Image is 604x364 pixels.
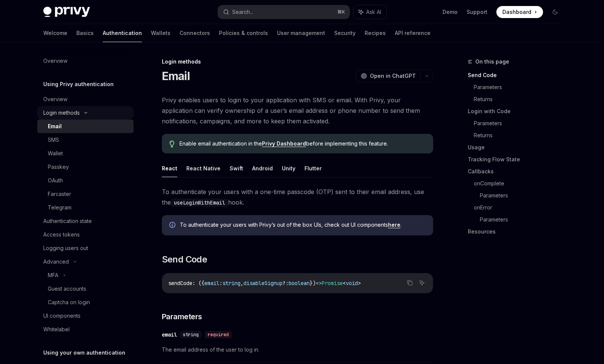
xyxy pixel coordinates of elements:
span: : [219,280,222,287]
a: Returns [474,93,567,105]
div: Whitelabel [43,325,70,334]
a: Email [37,120,134,133]
a: Login with Code [468,105,567,117]
span: < [343,280,346,287]
div: Authentication state [43,217,92,226]
a: onComplete [474,177,567,190]
a: Support [467,8,487,16]
button: Search...⌘K [218,5,350,19]
a: Authentication state [37,214,134,228]
a: Whitelabel [37,323,134,336]
button: React Native [186,159,221,177]
span: On this page [475,57,509,66]
a: Parameters [480,214,567,226]
button: Open in ChatGPT [356,70,420,82]
span: To authenticate your users with Privy’s out of the box UIs, check out UI components . [180,221,426,229]
span: => [316,280,322,287]
span: Promise [322,280,343,287]
a: Captcha on login [37,296,134,309]
a: Access tokens [37,228,134,241]
div: Advanced [43,257,69,266]
div: MFA [48,271,58,280]
span: ⌘ K [337,9,345,15]
a: Parameters [474,117,567,129]
span: string [222,280,240,287]
a: Callbacks [468,165,567,177]
a: Authentication [103,24,142,42]
span: > [358,280,361,287]
div: Logging users out [43,244,88,253]
span: disableSignup [243,280,283,287]
div: SMS [48,135,59,144]
div: UI components [43,311,81,320]
svg: Info [169,222,177,229]
div: Wallet [48,149,63,158]
code: useLoginWithEmail [171,199,228,207]
button: Toggle dark mode [549,6,561,18]
div: Farcaster [48,190,71,199]
a: Guest accounts [37,282,134,296]
svg: Tip [169,141,175,147]
a: Recipes [365,24,386,42]
button: Flutter [304,159,322,177]
a: Parameters [480,190,567,202]
span: boolean [289,280,310,287]
a: Logging users out [37,241,134,255]
img: dark logo [43,7,90,17]
a: Farcaster [37,187,134,201]
div: Telegram [48,203,72,212]
a: Wallets [151,24,170,42]
button: Ask AI [417,278,427,288]
a: UI components [37,309,134,323]
a: Policies & controls [219,24,268,42]
div: Search... [232,8,253,17]
span: }) [310,280,316,287]
span: string [183,332,199,338]
div: Captcha on login [48,298,90,307]
div: Passkey [48,162,69,171]
span: : ({ [192,280,204,287]
span: , [240,280,243,287]
span: void [346,280,358,287]
div: required [205,331,232,338]
a: Welcome [43,24,67,42]
button: Unity [282,159,295,177]
span: Send Code [162,253,207,265]
a: Parameters [474,81,567,93]
h5: Using Privy authentication [43,80,114,89]
a: Basics [76,24,94,42]
button: Copy the contents from the code block [405,278,415,288]
div: Overview [43,56,67,65]
a: OAuth [37,174,134,187]
a: Security [334,24,356,42]
a: Tracking Flow State [468,153,567,165]
span: Privy enables users to login to your application with SMS or email. With Privy, your application ... [162,95,433,126]
a: Wallet [37,147,134,160]
a: Dashboard [496,6,543,18]
a: Returns [474,129,567,141]
span: To authenticate your users with a one-time passcode (OTP) sent to their email address, use the hook. [162,187,433,208]
a: Passkey [37,160,134,174]
a: Resources [468,226,567,238]
div: Guest accounts [48,284,86,293]
div: Overview [43,95,67,104]
a: onError [474,202,567,214]
span: sendCode [168,280,192,287]
button: Android [252,159,273,177]
a: Overview [37,93,134,106]
a: Overview [37,54,134,68]
a: Send Code [468,69,567,81]
button: Ask AI [353,5,386,19]
div: OAuth [48,176,63,185]
div: Login methods [162,58,433,65]
span: Ask AI [366,8,381,16]
h5: Using your own authentication [43,348,125,357]
span: email [204,280,219,287]
span: The email address of the user to log in. [162,345,433,354]
a: Demo [443,8,458,16]
a: User management [277,24,325,42]
a: Usage [468,141,567,153]
span: Parameters [162,311,202,322]
div: email [162,331,177,338]
div: Access tokens [43,230,80,239]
